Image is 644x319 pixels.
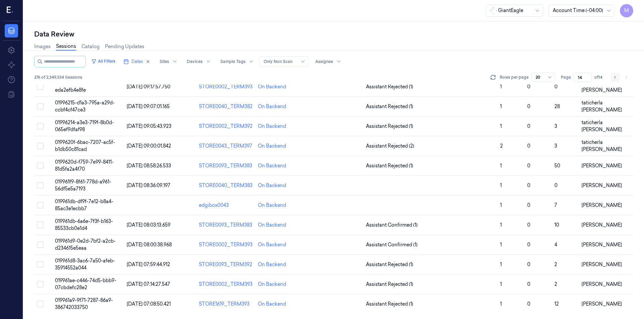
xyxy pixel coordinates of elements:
[199,103,253,110] div: STORE0040_TERM382
[594,74,605,80] span: of 14
[127,242,172,248] span: [DATE] 08:00:38.968
[199,241,253,248] div: STORE0002_TERM393
[37,261,44,268] button: Select row
[258,202,286,209] div: On Backend
[500,123,502,129] span: 1
[199,162,253,169] div: STORE0093_TERM383
[500,301,502,307] span: 1
[127,182,170,188] span: [DATE] 08:36:09.197
[527,281,530,287] span: 0
[527,123,530,129] span: 0
[121,56,153,67] button: Dates
[199,222,253,229] div: STORE0093_TERM383
[258,103,286,110] div: On Backend
[55,139,115,152] span: 0199620f-6bac-7207-ac5f-b1db50c81cad
[199,261,253,268] div: STORE0093_TERM392
[258,241,286,248] div: On Backend
[127,222,170,228] span: [DATE] 08:03:13.659
[37,83,44,90] button: Select row
[554,261,557,267] span: 2
[34,74,82,80] span: 276 of 2,349,334 Sessions
[554,84,557,90] span: 0
[366,301,413,308] span: Assistant Rejected (1)
[127,163,171,169] span: [DATE] 08:58:26.533
[199,281,253,288] div: STORE0002_TERM393
[582,139,622,152] span: taticherla [PERSON_NAME]
[199,301,253,308] div: STORE1619_TERM393
[366,222,418,229] span: Assistant Confirmed (1)
[37,222,44,228] button: Select row
[366,162,413,169] span: Assistant Rejected (1)
[500,222,502,228] span: 1
[127,261,170,267] span: [DATE] 07:59:44.912
[55,218,113,231] span: 019961db-6a6e-7f3f-b163-85533cb0e1d4
[258,182,286,189] div: On Backend
[527,182,530,188] span: 0
[82,43,100,50] a: Catalog
[37,202,44,209] button: Select row
[37,182,44,189] button: Select row
[258,261,286,268] div: On Backend
[37,103,44,110] button: Select row
[554,202,557,208] span: 7
[582,182,622,188] span: [PERSON_NAME]
[55,100,115,113] span: 01996215-d1a3-795a-a29d-ccbf4cf47ce3
[199,83,253,90] div: STORE0002_TERM393
[582,301,622,307] span: [PERSON_NAME]
[500,261,502,267] span: 1
[258,222,286,229] div: On Backend
[527,301,530,307] span: 0
[127,143,171,149] span: [DATE] 09:00:01.842
[582,242,622,248] span: [PERSON_NAME]
[258,162,286,169] div: On Backend
[500,242,502,248] span: 1
[55,277,116,291] span: 019961ae-c446-74d5-bbb9-07cbdefc28e2
[55,258,115,271] span: 019961d8-3ac6-7a50-afeb-35914552a044
[127,123,171,129] span: [DATE] 09:05:43.923
[582,281,622,287] span: [PERSON_NAME]
[199,202,253,209] div: edgibox0043
[582,202,622,208] span: [PERSON_NAME]
[199,143,253,150] div: STORE0043_TERM397
[34,29,633,39] div: Data Review
[620,4,633,17] button: M
[258,281,286,288] div: On Backend
[554,103,560,109] span: 28
[55,297,113,310] span: 019961a9-9f71-7287-86a9-386742033750
[527,261,530,267] span: 0
[37,162,44,169] button: Select row
[527,103,530,109] span: 0
[500,281,502,287] span: 1
[500,84,502,90] span: 1
[55,159,114,172] span: 0199620d-f759-7e99-8411-81d5fa2a4f70
[55,238,116,251] span: 019961d9-0e2d-7bf2-a2cb-d234615e5eaa
[258,123,286,130] div: On Backend
[500,143,503,149] span: 2
[582,100,622,113] span: taticherla [PERSON_NAME]
[554,242,557,248] span: 4
[366,143,414,150] span: Assistant Rejected (2)
[554,163,560,169] span: 50
[37,123,44,130] button: Select row
[500,103,502,109] span: 1
[554,222,559,228] span: 10
[554,281,557,287] span: 2
[527,242,530,248] span: 0
[527,222,530,228] span: 0
[55,179,111,192] span: 019961f9-8f61-778d-a961-56df5e5a7193
[527,84,530,90] span: 0
[500,163,502,169] span: 1
[582,119,622,133] span: taticherla [PERSON_NAME]
[500,202,502,208] span: 1
[89,56,118,67] button: All Filters
[610,73,620,82] button: Go to previous page
[258,83,286,90] div: On Backend
[554,301,559,307] span: 12
[554,143,557,149] span: 3
[199,123,253,130] div: STORE0002_TERM392
[56,43,76,51] a: Sessions
[55,119,114,133] span: 01996214-a3e3-719f-8b0d-065ef9dfaf98
[554,182,557,188] span: 0
[527,143,530,149] span: 0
